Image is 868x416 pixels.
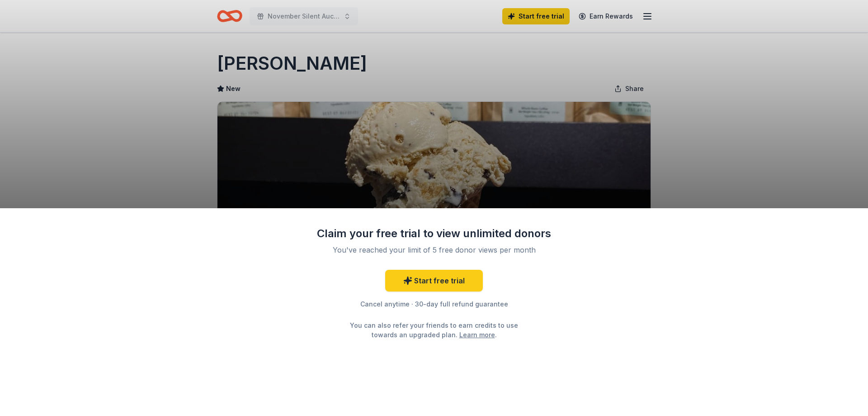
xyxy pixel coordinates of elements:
[316,299,552,310] div: Cancel anytime · 30-day full refund guarantee
[459,330,495,339] a: Learn more
[327,244,541,255] div: You've reached your limit of 5 free donor views per month
[342,320,526,339] div: You can also refer your friends to earn credits to use towards an upgraded plan. .
[316,226,552,241] div: Claim your free trial to view unlimited donors
[385,270,483,292] a: Start free trial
